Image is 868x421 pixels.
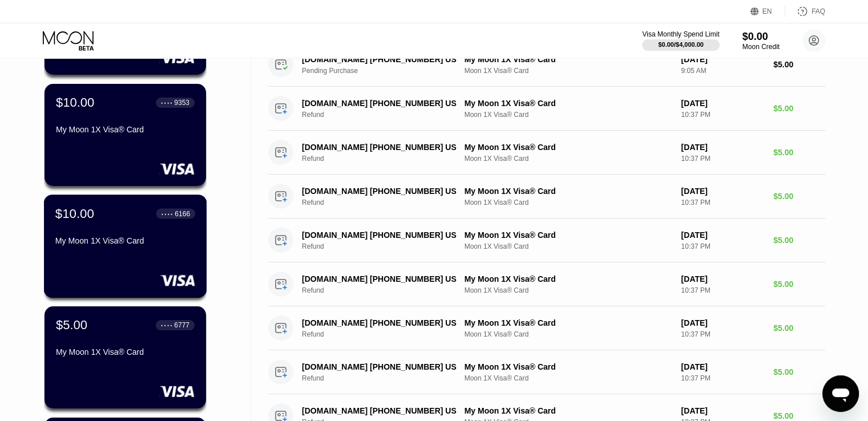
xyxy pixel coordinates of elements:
div: $5.00 [773,411,825,420]
div: $5.00 [56,318,87,333]
div: Moon Credit [742,43,780,51]
div: [DOMAIN_NAME] [PHONE_NUMBER] US [302,406,458,415]
div: Moon 1X Visa® Card [465,67,672,75]
div: $5.00● ● ● ●6777My Moon 1X Visa® Card [45,306,206,408]
div: $10.00● ● ● ●6166My Moon 1X Visa® Card [45,195,206,297]
div: Refund [302,155,470,163]
div: [DATE] [681,55,764,64]
div: [DOMAIN_NAME] [PHONE_NUMBER] USPending PurchaseMy Moon 1X Visa® CardMoon 1X Visa® Card[DATE]9:05 ... [268,43,825,87]
div: $0.00 / $4,000.00 [658,41,704,48]
div: [DOMAIN_NAME] [PHONE_NUMBER] US [302,187,458,196]
div: 10:37 PM [681,286,764,294]
div: $5.00 [773,192,825,201]
div: ● ● ● ● [162,212,173,215]
div: $10.00 [56,95,94,110]
div: ● ● ● ● [161,101,172,104]
div: $0.00 [742,31,780,43]
div: Moon 1X Visa® Card [465,155,672,163]
div: Refund [302,199,470,207]
div: 10:37 PM [681,155,764,163]
iframe: Button to launch messaging window [822,375,859,412]
div: $5.00 [773,60,825,69]
div: [DOMAIN_NAME] [PHONE_NUMBER] USRefundMy Moon 1X Visa® CardMoon 1X Visa® Card[DATE]10:37 PM$5.00 [268,350,825,394]
div: 6166 [175,209,190,217]
div: Refund [302,374,470,382]
div: My Moon 1X Visa® Card [465,99,672,108]
div: [DATE] [681,362,764,371]
div: $10.00 [55,206,94,221]
div: [DATE] [681,99,764,108]
div: Refund [302,111,470,119]
div: 10:37 PM [681,242,764,250]
div: $0.00Moon Credit [742,31,780,51]
div: EN [750,6,785,17]
div: $5.00 [773,367,825,377]
div: My Moon 1X Visa® Card [465,187,672,196]
div: [DATE] [681,274,764,284]
div: Moon 1X Visa® Card [465,242,672,250]
div: [DOMAIN_NAME] [PHONE_NUMBER] US [302,274,458,284]
div: Moon 1X Visa® Card [465,286,672,294]
div: [DOMAIN_NAME] [PHONE_NUMBER] USRefundMy Moon 1X Visa® CardMoon 1X Visa® Card[DATE]10:37 PM$5.00 [268,262,825,306]
div: FAQ [812,7,825,15]
div: Refund [302,286,470,294]
div: [DOMAIN_NAME] [PHONE_NUMBER] USRefundMy Moon 1X Visa® CardMoon 1X Visa® Card[DATE]10:37 PM$5.00 [268,175,825,218]
div: [DATE] [681,406,764,415]
div: $5.00 [773,280,825,289]
div: 10:37 PM [681,374,764,382]
div: [DOMAIN_NAME] [PHONE_NUMBER] US [302,230,458,240]
div: Pending Purchase [302,67,470,75]
div: $5.00 [773,236,825,245]
div: $5.00 [773,323,825,333]
div: My Moon 1X Visa® Card [465,274,672,284]
div: 9353 [174,99,189,107]
div: Moon 1X Visa® Card [465,330,672,338]
div: My Moon 1X Visa® Card [465,55,672,64]
div: [DOMAIN_NAME] [PHONE_NUMBER] USRefundMy Moon 1X Visa® CardMoon 1X Visa® Card[DATE]10:37 PM$5.00 [268,306,825,350]
div: [DOMAIN_NAME] [PHONE_NUMBER] USRefundMy Moon 1X Visa® CardMoon 1X Visa® Card[DATE]10:37 PM$5.00 [268,218,825,262]
div: Moon 1X Visa® Card [465,199,672,207]
div: My Moon 1X Visa® Card [56,347,195,357]
div: [DOMAIN_NAME] [PHONE_NUMBER] USRefundMy Moon 1X Visa® CardMoon 1X Visa® Card[DATE]10:37 PM$5.00 [268,131,825,175]
div: $5.00 [773,148,825,157]
div: [DOMAIN_NAME] [PHONE_NUMBER] USRefundMy Moon 1X Visa® CardMoon 1X Visa® Card[DATE]10:37 PM$5.00 [268,87,825,131]
div: 10:37 PM [681,199,764,207]
div: Visa Monthly Spend Limit [642,30,719,38]
div: [DOMAIN_NAME] [PHONE_NUMBER] US [302,362,458,371]
div: Refund [302,242,470,250]
div: $10.00● ● ● ●9353My Moon 1X Visa® Card [45,84,206,186]
div: EN [762,7,772,15]
div: 9:05 AM [681,67,764,75]
div: 10:37 PM [681,111,764,119]
div: [DOMAIN_NAME] [PHONE_NUMBER] US [302,55,458,64]
div: ● ● ● ● [161,323,172,327]
div: FAQ [785,6,825,17]
div: Moon 1X Visa® Card [465,374,672,382]
div: My Moon 1X Visa® Card [465,143,672,152]
div: [DATE] [681,230,764,240]
div: 6777 [174,321,189,329]
div: My Moon 1X Visa® Card [465,318,672,327]
div: My Moon 1X Visa® Card [56,125,195,134]
div: My Moon 1X Visa® Card [465,362,672,371]
div: [DATE] [681,143,764,152]
div: My Moon 1X Visa® Card [55,236,195,245]
div: Refund [302,330,470,338]
div: Visa Monthly Spend Limit$0.00/$4,000.00 [642,30,719,51]
div: [DOMAIN_NAME] [PHONE_NUMBER] US [302,99,458,108]
div: $5.00 [773,104,825,113]
div: [DOMAIN_NAME] [PHONE_NUMBER] US [302,143,458,152]
div: 10:37 PM [681,330,764,338]
div: [DATE] [681,318,764,327]
div: Moon 1X Visa® Card [465,111,672,119]
div: [DOMAIN_NAME] [PHONE_NUMBER] US [302,318,458,327]
div: My Moon 1X Visa® Card [465,406,672,415]
div: My Moon 1X Visa® Card [465,230,672,240]
div: [DATE] [681,187,764,196]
